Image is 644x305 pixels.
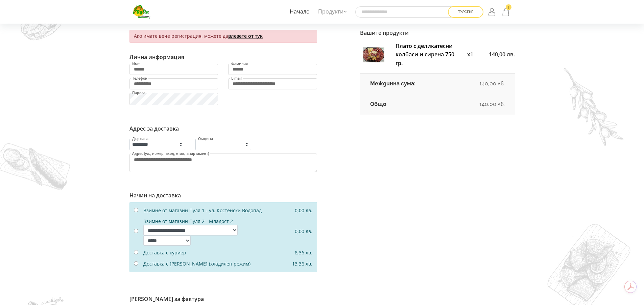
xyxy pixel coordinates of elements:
[129,192,317,199] h6: Начин на доставка
[143,260,287,268] div: Доставка с [PERSON_NAME] (хладилен режим)
[132,77,148,80] label: Телефон
[132,137,149,141] label: Държава
[129,54,317,60] h6: Лична информация
[134,229,138,233] input: Взимне от магазин Пуля 2 - Младост 2 0,00 лв.
[143,218,290,246] div: Взимне от магазин Пуля 2 - Младост 2
[500,5,511,18] a: 1
[467,51,473,58] span: x1
[231,77,242,80] label: E-mail
[363,44,384,65] img: plato-s-delikatesni-kolbasi-i-sirena-750-gr-thumb.jpg
[132,91,146,95] label: Парола
[564,68,624,146] img: demo
[453,74,515,94] td: 140,00 лв.
[231,62,248,66] label: Фамилия
[20,7,63,40] img: demo
[290,228,317,235] div: 0,00 лв.
[143,207,290,214] div: Взимне от магазин Пуля 1 - ул. Костенски Водопад
[290,207,317,214] div: 0,00 лв.
[129,296,317,302] h6: [PERSON_NAME] за фактура
[198,137,213,141] label: Община
[132,152,209,156] label: Адрес (ул., номер, вход, етаж, апартамент)
[132,62,140,66] label: Име
[143,235,191,246] select: Взимне от магазин Пуля 2 - Младост 2 0,00 лв.
[453,94,515,115] td: 140,00 лв.
[489,51,515,58] span: 140,00 лв.
[355,6,457,18] input: Търсене в сайта
[129,126,317,132] h6: Адрес за доставка
[360,30,515,36] h6: Вашите продукти
[134,250,138,254] input: Доставка с куриер 8,36 лв.
[506,4,511,10] span: 1
[129,30,317,43] div: Ако имате вече регистрация, можете да
[448,6,483,18] button: Търсене
[143,249,290,256] div: Доставка с куриер
[360,74,453,94] td: Междинна сума:
[287,260,317,268] div: 13,36 лв.
[228,33,263,39] a: влезете от тук
[143,225,238,235] select: Взимне от магазин Пуля 2 - Младост 2 0,00 лв.
[134,261,138,266] input: Доставка с [PERSON_NAME] (хладилен режим) 13,36 лв.
[360,94,453,115] td: Общо
[288,4,311,20] a: Начало
[396,42,454,67] a: Плато с деликатесни колбаси и сирена 750 гр.
[290,249,317,256] div: 8,36 лв.
[487,5,498,18] a: Login
[316,4,349,20] a: Продукти
[134,208,138,212] input: Взимне от магазин Пуля 1 - ул. Костенски Водопад 0,00 лв.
